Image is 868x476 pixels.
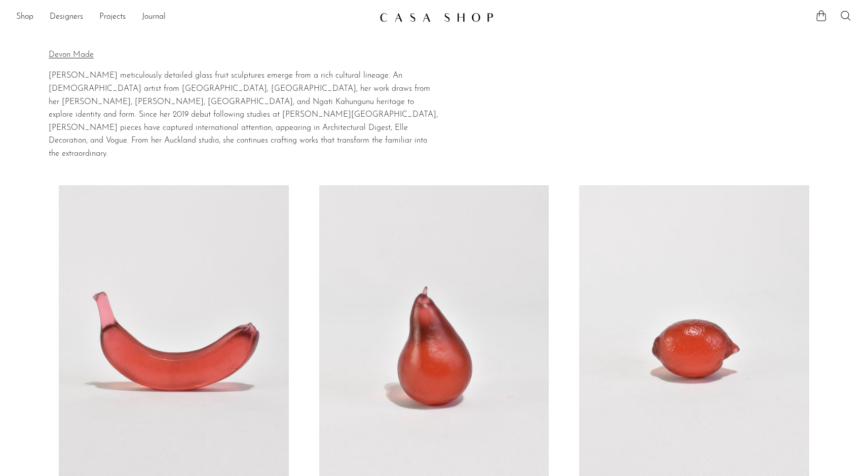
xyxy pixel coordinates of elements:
a: Journal [142,11,166,24]
a: Designers [50,11,83,24]
nav: Desktop navigation [16,9,371,26]
a: Shop [16,11,33,24]
p: Devon Made [49,49,439,62]
ul: NEW HEADER MENU [16,9,371,26]
a: Projects [99,11,126,24]
p: [PERSON_NAME] meticulously detailed glass fruit sculptures emerge from a rich cultural lineage. A... [49,70,439,160]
